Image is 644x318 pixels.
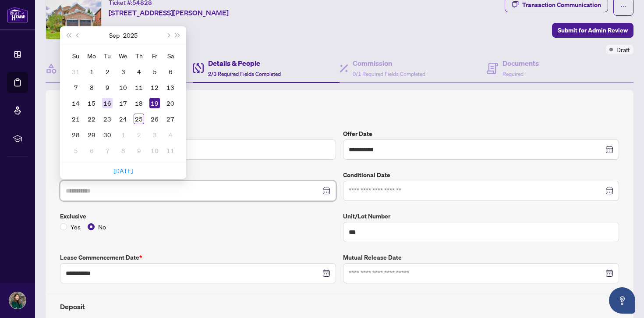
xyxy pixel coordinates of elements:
[149,114,160,124] div: 26
[102,129,113,140] div: 30
[64,26,73,44] button: Last year (Control + left)
[134,66,144,77] div: 4
[71,129,81,140] div: 28
[68,64,84,79] td: 2025-08-31
[102,82,113,93] div: 9
[71,66,81,77] div: 31
[620,4,626,10] span: ellipsis
[165,66,176,77] div: 6
[84,143,99,158] td: 2025-10-06
[118,82,128,93] div: 10
[131,64,147,79] td: 2025-09-04
[131,111,147,127] td: 2025-09-25
[147,143,163,158] td: 2025-10-10
[84,111,99,127] td: 2025-09-22
[163,64,178,79] td: 2025-09-06
[84,79,99,95] td: 2025-09-08
[71,98,81,108] div: 14
[99,79,115,95] td: 2025-09-09
[552,23,633,38] button: Submit for Admin Review
[616,45,630,54] span: Draft
[343,253,619,262] label: Mutual Release Date
[149,129,160,140] div: 3
[149,98,160,108] div: 19
[68,127,84,143] td: 2025-09-28
[163,95,178,111] td: 2025-09-20
[86,129,97,140] div: 29
[68,79,84,95] td: 2025-09-07
[118,66,128,77] div: 3
[118,98,128,108] div: 17
[68,95,84,111] td: 2025-09-14
[147,127,163,143] td: 2025-10-03
[115,143,131,158] td: 2025-10-08
[208,58,281,68] h4: Details & People
[134,98,144,108] div: 18
[99,64,115,79] td: 2025-09-02
[84,127,99,143] td: 2025-09-29
[68,48,84,64] th: Su
[68,143,84,158] td: 2025-10-05
[84,64,99,79] td: 2025-09-01
[149,145,160,156] div: 10
[353,58,425,68] h4: Commission
[84,48,99,64] th: Mo
[115,95,131,111] td: 2025-09-17
[353,71,425,77] span: 0/1 Required Fields Completed
[118,145,128,156] div: 8
[115,111,131,127] td: 2025-09-24
[9,292,26,309] img: Profile Icon
[208,71,281,77] span: 2/3 Required Fields Completed
[165,98,176,108] div: 20
[86,98,97,108] div: 15
[115,127,131,143] td: 2025-10-01
[99,95,115,111] td: 2025-09-16
[71,145,81,156] div: 5
[163,48,178,64] th: Sa
[102,145,113,156] div: 7
[134,129,144,140] div: 2
[131,95,147,111] td: 2025-09-18
[165,82,176,93] div: 13
[163,79,178,95] td: 2025-09-13
[558,23,628,37] span: Submit for Admin Review
[7,7,28,23] img: logo
[163,127,178,143] td: 2025-10-04
[109,26,120,44] button: Choose a month
[163,143,178,158] td: 2025-10-11
[102,114,113,124] div: 23
[109,7,229,18] span: [STREET_ADDRESS][PERSON_NAME]
[173,26,183,44] button: Next year (Control + right)
[115,48,131,64] th: We
[131,127,147,143] td: 2025-10-02
[149,66,160,77] div: 5
[86,145,97,156] div: 6
[163,111,178,127] td: 2025-09-27
[60,211,336,221] label: Exclusive
[84,95,99,111] td: 2025-09-15
[134,145,144,156] div: 9
[73,26,83,44] button: Previous month (PageUp)
[131,143,147,158] td: 2025-10-09
[60,104,619,118] h2: Trade Details
[67,222,84,232] span: Yes
[86,82,97,93] div: 8
[147,64,163,79] td: 2025-09-05
[165,145,176,156] div: 11
[99,111,115,127] td: 2025-09-23
[99,143,115,158] td: 2025-10-07
[343,129,619,139] label: Offer Date
[68,111,84,127] td: 2025-09-21
[165,129,176,140] div: 4
[115,64,131,79] td: 2025-09-03
[60,129,336,139] label: Leased Price
[102,98,113,108] div: 16
[134,82,144,93] div: 11
[147,95,163,111] td: 2025-09-19
[95,222,110,232] span: No
[147,79,163,95] td: 2025-09-12
[71,82,81,93] div: 7
[60,170,336,180] label: Firm Date
[60,253,336,262] label: Lease Commencement Date
[86,114,97,124] div: 22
